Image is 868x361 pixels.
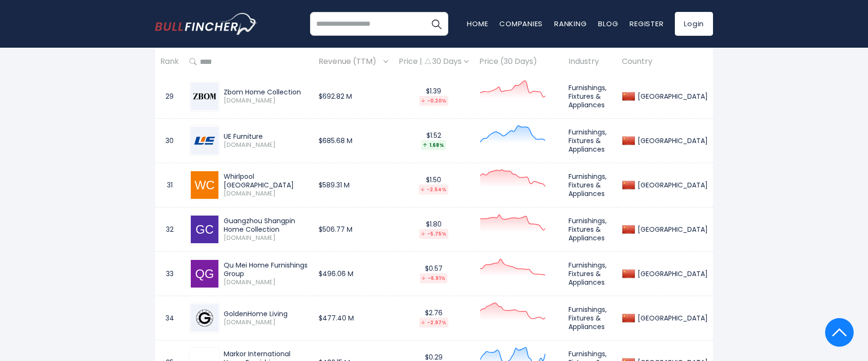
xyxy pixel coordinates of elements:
[313,74,393,118] td: $692.82 M
[399,309,469,327] div: $2.76
[224,97,308,105] span: [DOMAIN_NAME]
[224,217,308,234] div: Guangzhou Shangpin Home Collection
[635,136,708,145] div: [GEOGRAPHIC_DATA]
[313,251,393,296] td: $496.06 M
[155,13,258,35] a: Go to homepage
[419,318,448,328] div: -2.97%
[635,181,708,189] div: [GEOGRAPHIC_DATA]
[419,96,448,106] div: -0.20%
[420,273,447,283] div: -6.91%
[399,264,469,283] div: $0.57
[313,296,393,340] td: $477.40 M
[319,54,381,69] span: Revenue (TTM)
[563,251,617,296] td: Furnishings, Fixtures & Appliances
[419,229,448,239] div: -5.75%
[399,220,469,238] div: $1.80
[630,19,663,29] a: Register
[155,296,184,340] td: 34
[224,309,308,318] div: GoldenHome Living
[635,225,708,234] div: [GEOGRAPHIC_DATA]
[563,207,617,251] td: Furnishings, Fixtures & Appliances
[474,48,563,76] th: Price (30 Days)
[191,127,218,155] img: 603600.SS.png
[598,19,618,29] a: Blog
[224,172,308,189] div: Whirlpool [GEOGRAPHIC_DATA]
[191,83,218,110] img: 603801.SS.png
[563,74,617,118] td: Furnishings, Fixtures & Appliances
[224,234,308,242] span: [DOMAIN_NAME]
[313,207,393,251] td: $506.77 M
[635,269,708,278] div: [GEOGRAPHIC_DATA]
[224,190,308,198] span: [DOMAIN_NAME]
[155,74,184,118] td: 29
[635,92,708,101] div: [GEOGRAPHIC_DATA]
[635,314,708,322] div: [GEOGRAPHIC_DATA]
[399,175,469,194] div: $1.50
[155,163,184,207] td: 31
[563,48,617,76] th: Industry
[155,13,258,35] img: bullfincher logo
[224,261,308,278] div: Qu Mei Home Furnishings Group
[191,304,218,332] img: 603180.SS.png
[155,118,184,163] td: 30
[675,12,713,36] a: Login
[617,48,713,76] th: Country
[563,296,617,340] td: Furnishings, Fixtures & Appliances
[554,19,587,29] a: Ranking
[467,19,488,29] a: Home
[224,88,308,96] div: Zbom Home Collection
[155,207,184,251] td: 32
[155,251,184,296] td: 33
[155,48,184,76] th: Rank
[399,57,469,67] div: Price | 30 Days
[499,19,543,29] a: Companies
[563,118,617,163] td: Furnishings, Fixtures & Appliances
[424,12,448,36] button: Search
[399,87,469,105] div: $1.39
[224,132,308,141] div: UE Furniture
[224,278,308,287] span: [DOMAIN_NAME]
[421,140,446,150] div: 1.68%
[313,118,393,163] td: $685.68 M
[224,319,308,327] span: [DOMAIN_NAME]
[419,185,448,195] div: -2.54%
[224,141,308,149] span: [DOMAIN_NAME]
[399,131,469,150] div: $1.52
[313,163,393,207] td: $589.31 M
[563,163,617,207] td: Furnishings, Fixtures & Appliances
